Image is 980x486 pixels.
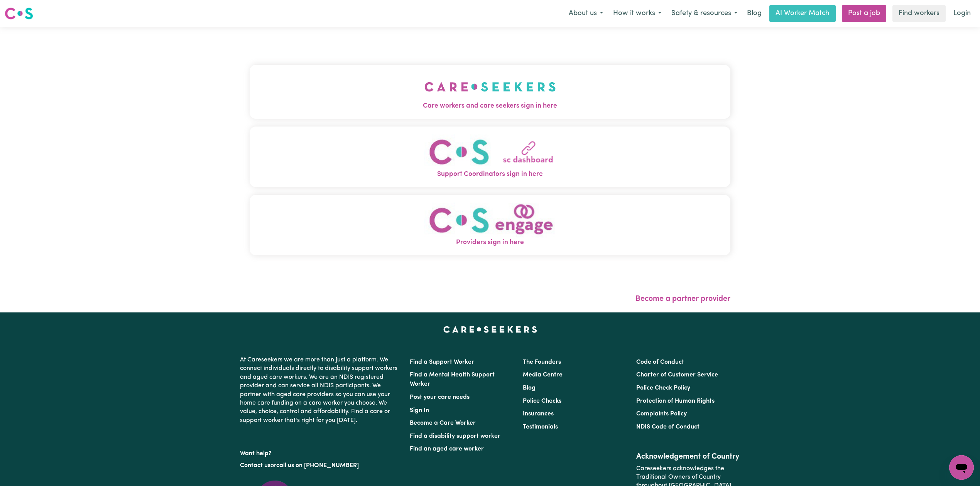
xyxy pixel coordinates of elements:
a: Become a Care Worker [410,420,476,426]
span: Support Coordinators sign in here [250,169,730,179]
a: Contact us [240,462,270,469]
a: Post your care needs [410,394,470,400]
p: or [240,458,400,473]
a: Police Checks [523,398,561,404]
p: At Careseekers we are more than just a platform. We connect individuals directly to disability su... [240,353,400,428]
iframe: Button to launch messaging window [949,455,974,480]
button: Support Coordinators sign in here [250,127,730,187]
a: call us on [PHONE_NUMBER] [276,462,359,469]
button: About us [564,5,608,22]
button: How it works [608,5,666,22]
a: Careseekers home page [443,326,537,332]
a: Find a disability support worker [410,433,500,439]
button: Safety & resources [666,5,742,22]
span: Care workers and care seekers sign in here [250,101,730,111]
a: AI Worker Match [769,5,836,22]
a: Careseekers logo [5,5,33,22]
a: Post a job [842,5,886,22]
a: Blog [523,385,536,391]
a: Login [949,5,975,22]
a: The Founders [523,359,561,365]
a: Insurances [523,411,554,417]
a: Find an aged care worker [410,446,484,452]
a: Find workers [892,5,946,22]
a: Become a partner provider [635,295,730,303]
button: Care workers and care seekers sign in here [250,65,730,119]
a: Complaints Policy [636,411,687,417]
a: Find a Support Worker [410,359,474,365]
a: Find a Mental Health Support Worker [410,372,495,387]
a: Police Check Policy [636,385,690,391]
a: Blog [742,5,766,22]
img: Careseekers logo [5,7,33,20]
button: Providers sign in here [250,195,730,255]
span: Providers sign in here [250,238,730,248]
a: Sign In [410,407,429,413]
a: Testimonials [523,424,558,430]
p: Want help? [240,446,400,458]
a: Code of Conduct [636,359,684,365]
a: Protection of Human Rights [636,398,715,404]
a: Charter of Customer Service [636,372,718,378]
h2: Acknowledgement of Country [636,452,740,461]
a: NDIS Code of Conduct [636,424,700,430]
a: Media Centre [523,372,563,378]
